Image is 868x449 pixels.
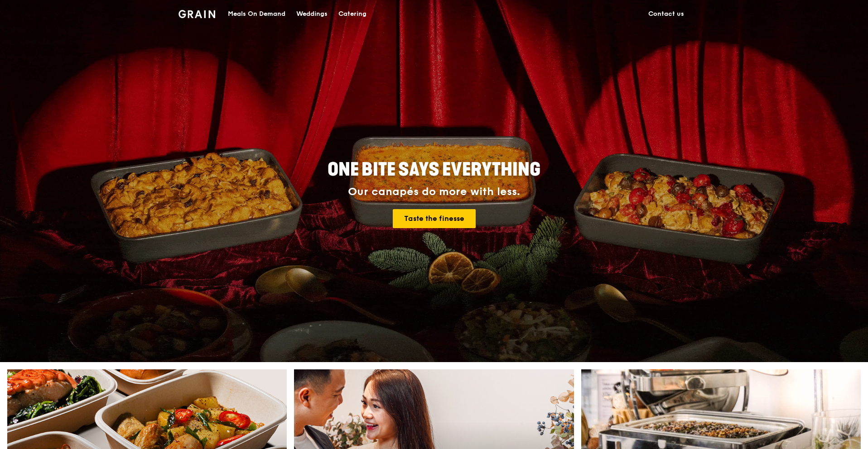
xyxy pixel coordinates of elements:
[338,0,366,28] div: Catering
[296,0,328,28] div: Weddings
[228,0,285,28] div: Meals On Demand
[328,159,540,181] span: ONE BITE SAYS EVERYTHING
[393,209,476,228] a: Taste the finesse
[291,0,333,28] a: Weddings
[643,0,690,28] a: Contact us
[178,10,215,18] img: Grain
[333,0,372,28] a: Catering
[271,186,597,198] div: Our canapés do more with less.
